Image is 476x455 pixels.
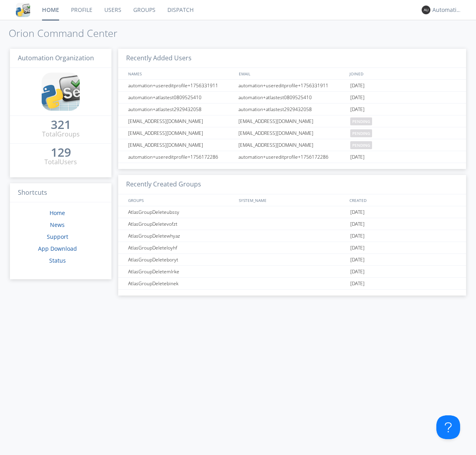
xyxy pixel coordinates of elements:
div: AtlasGroupDeletebinek [126,278,236,289]
div: 129 [51,148,71,156]
div: AtlasGroupDeletevofzt [126,218,236,230]
a: Home [50,209,65,217]
div: SYSTEM_NAME [237,194,347,206]
h3: Shortcuts [10,183,111,203]
div: Total Groups [42,130,80,139]
div: GROUPS [126,194,235,206]
a: [EMAIL_ADDRESS][DOMAIN_NAME][EMAIL_ADDRESS][DOMAIN_NAME]pending [118,115,466,127]
span: [DATE] [350,92,365,104]
a: automation+atlastest2929432058automation+atlastest2929432058[DATE] [118,104,466,115]
iframe: Toggle Customer Support [436,415,460,439]
div: NAMES [126,68,235,79]
a: AtlasGroupDeletewhyaz[DATE] [118,230,466,242]
span: Automation Organization [18,54,94,62]
span: [DATE] [350,80,365,92]
a: AtlasGroupDeletebinek[DATE] [118,278,466,290]
a: [EMAIL_ADDRESS][DOMAIN_NAME][EMAIL_ADDRESS][DOMAIN_NAME]pending [118,127,466,139]
div: automation+usereditprofile+1756172286 [236,151,348,163]
div: [EMAIL_ADDRESS][DOMAIN_NAME] [236,139,348,151]
span: [DATE] [350,151,365,163]
a: AtlasGroupDeleteloyhf[DATE] [118,242,466,254]
div: [EMAIL_ADDRESS][DOMAIN_NAME] [126,127,236,139]
a: automation+atlastest0809525410automation+atlastest0809525410[DATE] [118,92,466,104]
h3: Recently Created Groups [118,175,466,194]
div: CREATED [347,194,459,206]
a: automation+usereditprofile+1756331911automation+usereditprofile+1756331911[DATE] [118,80,466,92]
div: AtlasGroupDeleteloyhf [126,242,236,253]
div: automation+atlastest2929432058 [126,104,236,115]
span: [DATE] [350,104,365,115]
div: Automation+atlas0027 [432,6,462,14]
span: [DATE] [350,242,365,254]
a: Support [47,233,68,240]
div: AtlasGroupDeletemlrke [126,266,236,277]
div: automation+atlastest0809525410 [236,92,348,103]
span: [DATE] [350,254,365,266]
div: [EMAIL_ADDRESS][DOMAIN_NAME] [126,139,236,151]
a: AtlasGroupDeletemlrke[DATE] [118,266,466,278]
a: AtlasGroupDeleteboryt[DATE] [118,254,466,266]
a: App Download [38,245,77,252]
div: automation+atlastest2929432058 [236,104,348,115]
span: pending [350,129,372,137]
div: [EMAIL_ADDRESS][DOMAIN_NAME] [236,127,348,139]
div: AtlasGroupDeleteboryt [126,254,236,265]
a: AtlasGroupDeletevofzt[DATE] [118,218,466,230]
div: automation+usereditprofile+1756331911 [236,80,348,91]
div: AtlasGroupDeletewhyaz [126,230,236,242]
span: [DATE] [350,218,365,230]
a: [EMAIL_ADDRESS][DOMAIN_NAME][EMAIL_ADDRESS][DOMAIN_NAME]pending [118,139,466,151]
div: AtlasGroupDeleteubssy [126,206,236,218]
div: EMAIL [237,68,347,79]
img: cddb5a64eb264b2086981ab96f4c1ba7 [42,73,80,111]
div: JOINED [347,68,459,79]
div: automation+usereditprofile+1756331911 [126,80,236,91]
img: cddb5a64eb264b2086981ab96f4c1ba7 [16,3,30,17]
a: AtlasGroupDeleteubssy[DATE] [118,206,466,218]
h3: Recently Added Users [118,49,466,68]
span: [DATE] [350,266,365,278]
a: Status [49,257,66,264]
span: pending [350,117,372,125]
span: [DATE] [350,206,365,218]
span: pending [350,141,372,149]
a: News [50,221,65,228]
div: 321 [51,121,71,129]
a: 321 [51,121,71,130]
div: automation+usereditprofile+1756172286 [126,151,236,163]
a: 129 [51,148,71,157]
div: [EMAIL_ADDRESS][DOMAIN_NAME] [126,115,236,127]
div: automation+atlastest0809525410 [126,92,236,103]
span: [DATE] [350,230,365,242]
div: [EMAIL_ADDRESS][DOMAIN_NAME] [236,115,348,127]
span: [DATE] [350,278,365,290]
img: 373638.png [422,6,430,14]
a: automation+usereditprofile+1756172286automation+usereditprofile+1756172286[DATE] [118,151,466,163]
div: Total Users [44,157,77,167]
